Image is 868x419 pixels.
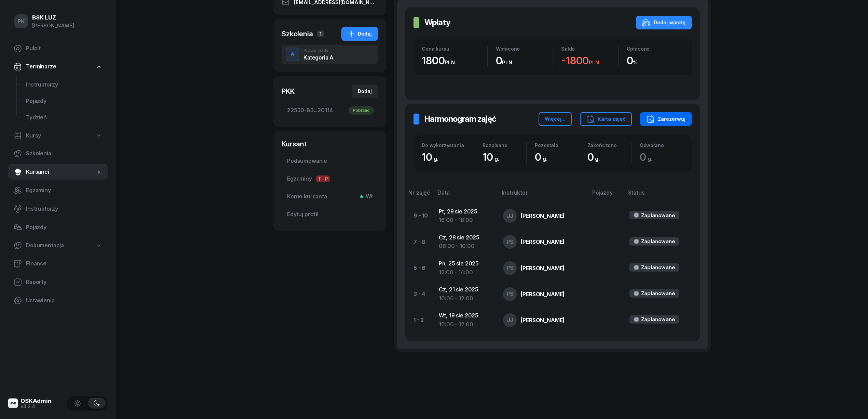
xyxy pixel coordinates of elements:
[507,213,514,219] span: JJ
[287,174,372,183] span: Egzaminy
[521,291,565,297] div: [PERSON_NAME]
[26,62,56,71] span: Terminarze
[282,188,378,205] a: Konto kursantaWł
[521,265,565,271] div: [PERSON_NAME]
[316,175,323,182] span: T
[8,40,108,57] a: Pulpit
[352,84,378,98] button: Dodaj
[286,48,299,61] button: A
[521,317,565,323] div: [PERSON_NAME]
[424,17,450,28] h2: Wpłaty
[640,142,683,148] div: Odwołano
[26,113,102,122] span: Tydzień
[303,55,334,60] div: Kategoria A
[405,203,433,229] td: 9 - 10
[439,268,492,277] div: 12:00 - 14:00
[287,192,372,201] span: Konto kursanta
[587,151,603,163] span: 0
[641,289,675,298] div: Zaplanowane
[422,46,487,52] div: Cena kursu
[405,281,433,307] td: 3 - 4
[561,46,618,52] div: Saldo
[317,30,324,37] span: 1
[8,201,108,217] a: Instruktorzy
[507,317,514,323] span: JJ
[422,54,487,67] div: 1800
[303,49,334,53] div: Prawo jazdy
[627,54,684,67] div: 0
[422,151,442,163] span: 10
[349,106,374,115] div: Pobrano
[8,398,18,408] img: logo-xs@2x.png
[640,151,656,163] span: 0
[543,155,547,162] small: g.
[8,145,108,162] a: Szkolenia
[8,182,108,199] a: Egzaminy
[288,49,297,60] div: A
[633,59,638,66] small: %
[521,213,565,219] div: [PERSON_NAME]
[26,168,95,176] span: Kursanci
[358,87,372,95] div: Dodaj
[422,142,474,148] div: Do wykorzystania
[8,256,108,272] a: Finanse
[21,404,52,409] div: v3.2.4
[282,102,378,119] a: 22530-83...20114Pobrano
[648,155,652,162] small: g.
[32,21,74,30] div: [PERSON_NAME]
[433,188,498,203] th: Data
[26,149,102,158] span: Szkolenia
[26,223,102,232] span: Pojazdy
[341,27,378,41] button: Dodaj
[405,229,433,255] td: 7 - 8
[439,320,492,329] div: 10:00 - 12:00
[405,188,433,203] th: Nr zajęć
[498,188,588,203] th: Instruktor
[8,292,108,309] a: Ustawienia
[282,45,378,64] button: APrawo jazdyKategoria A
[496,46,553,52] div: Wpłacono
[433,281,498,307] td: Cz, 21 sie 2025
[26,259,102,268] span: Finanse
[483,151,502,163] span: 10
[26,241,64,250] span: Dokumentacja
[561,54,618,67] div: -1800
[496,54,553,67] div: 0
[539,112,572,126] button: Więcej...
[17,18,25,24] span: PK
[282,139,378,149] div: Kursant
[545,115,566,123] div: Więcej...
[506,239,514,245] span: PS
[8,59,108,75] a: Terminarze
[32,15,74,21] div: BSK LUZ
[646,115,686,123] div: Zarezerwuj
[21,109,108,126] a: Tydzień
[506,265,514,271] span: PS
[641,315,675,324] div: Zaplanowane
[439,242,492,251] div: 08:00 - 10:00
[323,175,330,182] span: P
[26,97,102,106] span: Pojazdy
[26,80,102,89] span: Instruktorzy
[424,114,496,125] h2: Harmonogram zajęć
[348,30,372,38] div: Dodaj
[8,128,108,144] a: Kursy
[483,142,526,148] div: Rozpisano
[21,398,52,404] div: OSKAdmin
[636,16,692,29] button: Dodaj wpłatę
[494,155,499,162] small: g.
[580,112,632,126] button: Karta zajęć
[641,263,675,272] div: Zaplanowane
[502,59,512,66] small: PLN
[21,93,108,109] a: Pojazdy
[521,239,565,245] div: [PERSON_NAME]
[433,307,498,333] td: Wt, 19 sie 2025
[26,131,41,140] span: Kursy
[282,87,295,96] div: PKK
[624,188,700,203] th: Status
[595,155,600,162] small: g.
[282,171,378,187] a: EgzaminyTP
[641,237,675,246] div: Zaplanowane
[8,274,108,290] a: Raporty
[433,203,498,229] td: Pt, 29 sie 2025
